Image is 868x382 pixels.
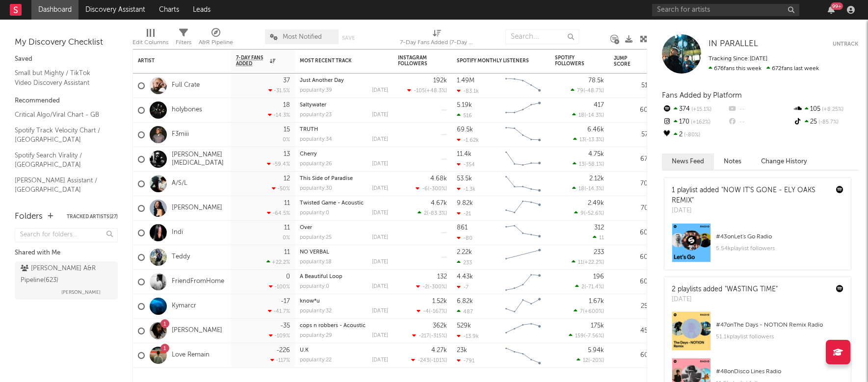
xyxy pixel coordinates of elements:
a: #43onLet's Go Radio5.54kplaylist followers [664,223,851,270]
div: -117 % [270,357,290,363]
span: -14.3 % [586,113,603,118]
div: 529k [457,323,471,329]
div: [DATE] [372,357,388,363]
div: 312 [594,225,604,231]
div: ( ) [569,332,604,339]
div: -1.3k [457,186,475,192]
div: 69.5k [457,127,473,133]
a: [PERSON_NAME] Assistant / [GEOGRAPHIC_DATA] [15,175,108,195]
svg: Chart title [501,294,545,319]
div: Twisted Game - Acoustic [300,201,388,206]
a: Spotify Track Velocity Chart / [GEOGRAPHIC_DATA] [15,125,108,145]
input: Search for folders... [15,228,118,242]
span: -13.3 % [586,137,603,143]
div: ( ) [577,357,604,363]
div: -31.5 % [268,87,290,94]
div: ( ) [572,185,604,192]
div: 4.68k [430,176,447,182]
a: Love Remain [172,351,210,359]
div: Saltywater [300,102,388,108]
a: Indi [172,229,183,237]
div: -109 % [269,332,290,339]
div: [DATE] [372,112,388,118]
div: popularity: 26 [300,161,332,167]
svg: Chart title [501,319,545,343]
a: A/S/L [172,179,187,188]
span: 7-Day Fans Added [236,55,267,67]
div: 70.9 [614,178,653,190]
div: popularity: 22 [300,357,332,363]
div: ( ) [572,259,604,265]
span: Most Notified [283,34,322,40]
span: 2 [581,284,584,290]
a: Teddy [172,253,190,261]
div: -- [727,103,792,116]
div: popularity: 32 [300,308,332,314]
span: -300 % [429,186,446,192]
span: -243 [418,358,429,363]
div: 51.6 [614,80,653,92]
div: 99 + [831,2,843,10]
a: "WASTING TIME" [725,286,778,293]
div: ( ) [572,112,604,118]
div: -1.62k [457,137,479,143]
svg: Chart title [501,172,545,196]
button: Untrack [833,39,858,49]
div: A&R Pipeline [199,37,233,49]
div: [DATE] [372,88,388,93]
div: -83.1k [457,88,479,94]
div: [DATE] [372,284,388,289]
a: [PERSON_NAME][MEDICAL_DATA] [172,151,226,168]
div: 5.54k playlist followers [716,243,843,255]
div: 192k [433,77,447,84]
div: 60.4 [614,104,653,116]
div: 105 [793,103,858,116]
div: ( ) [574,308,604,314]
span: -83.3 % [428,211,446,216]
span: Tracking Since: [DATE] [709,56,767,62]
div: 25.9 [614,301,653,312]
div: [PERSON_NAME] A&R Pipeline ( 623 ) [21,263,109,286]
span: -80 % [683,132,700,138]
div: 175k [591,323,604,329]
span: +22.2 % [584,260,603,265]
div: -100 % [269,283,290,290]
a: A Beautiful Loop [300,274,342,280]
span: -71.4 % [586,284,603,290]
div: 362k [433,323,447,329]
span: -85.7 % [817,120,839,125]
div: Cherry [300,152,388,157]
div: Filters [176,37,191,49]
div: 132 [437,274,447,280]
div: popularity: 29 [300,333,332,338]
div: 6.46k [587,127,604,133]
div: Artist [138,58,211,64]
div: -50 % [272,185,290,192]
div: -226 [276,347,290,354]
span: 79 [577,88,583,94]
div: popularity: 25 [300,235,332,240]
div: # 47 on The Days - NOTION Remix Radio [716,319,843,331]
div: My Discovery Checklist [15,37,118,49]
svg: Chart title [501,196,545,221]
div: [DATE] [372,333,388,338]
div: 196 [593,274,604,280]
input: Search... [505,29,579,44]
div: 60.4 [614,227,653,239]
div: [DATE] [372,308,388,314]
div: -35 [280,323,290,329]
span: -217 [419,333,429,339]
div: [DATE] [372,210,388,216]
div: 11 [284,249,290,255]
div: -17 [281,298,290,305]
div: 2 playlists added [672,284,778,295]
div: cops n robbers - Acoustic [300,323,388,329]
div: 18 [283,102,290,108]
div: Just Another Day [300,78,388,83]
a: Cherry [300,152,317,157]
div: 487 [457,308,473,315]
div: ( ) [407,87,447,94]
div: 13 [284,151,290,157]
div: ( ) [573,136,604,143]
span: -20 % [590,358,603,363]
